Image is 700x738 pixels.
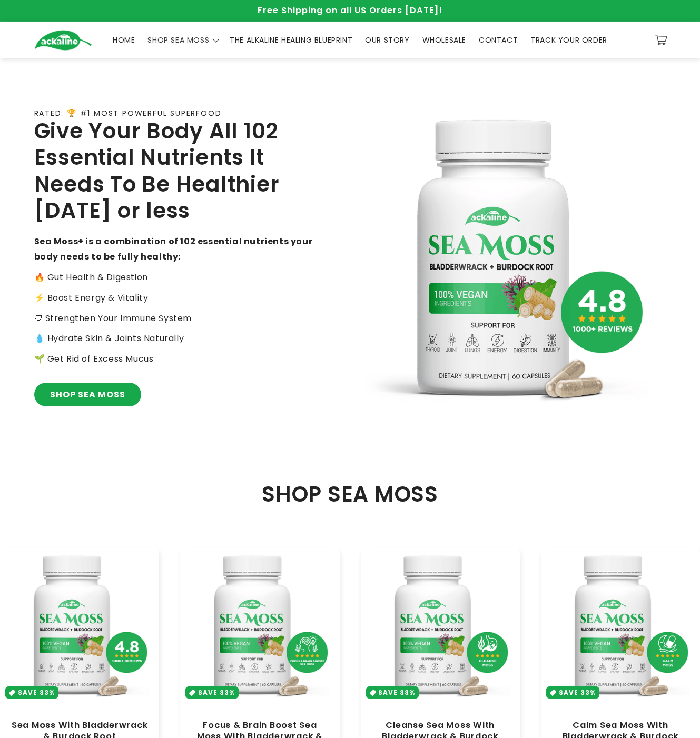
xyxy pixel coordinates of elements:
[34,109,222,118] p: RATED: 🏆 #1 MOST POWERFUL SUPERFOOD
[34,331,313,346] p: 💧 Hydrate Skin & Joints Naturally
[34,352,313,367] p: 🌱 Get Rid of Excess Mucus
[147,35,209,45] span: SHOP SEA MOSS
[34,311,313,326] p: 🛡 Strengthen Your Immune System
[223,29,359,51] a: THE ALKALINE HEALING BLUEPRINT
[34,30,92,51] img: Ackaline
[34,270,313,285] p: 🔥 Gut Health & Digestion
[141,29,223,51] summary: SHOP SEA MOSS
[34,235,313,263] strong: Sea Moss+ is a combination of 102 essential nutrients your body needs to be fully healthy:
[106,29,141,51] a: HOME
[34,383,141,406] a: SHOP SEA MOSS
[416,29,472,51] a: WHOLESALE
[479,35,518,45] span: CONTACT
[230,35,352,45] span: THE ALKALINE HEALING BLUEPRINT
[422,35,466,45] span: WHOLESALE
[524,29,614,51] a: TRACK YOUR ORDER
[472,29,524,51] a: CONTACT
[34,291,313,306] p: ⚡️ Boost Energy & Vitality
[530,35,607,45] span: TRACK YOUR ORDER
[365,35,409,45] span: OUR STORY
[34,481,666,507] h2: SHOP SEA MOSS
[113,35,135,45] span: HOME
[359,29,416,51] a: OUR STORY
[258,4,442,16] span: Free Shipping on all US Orders [DATE]!
[34,118,313,224] h2: Give Your Body All 102 Essential Nutrients It Needs To Be Healthier [DATE] or less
